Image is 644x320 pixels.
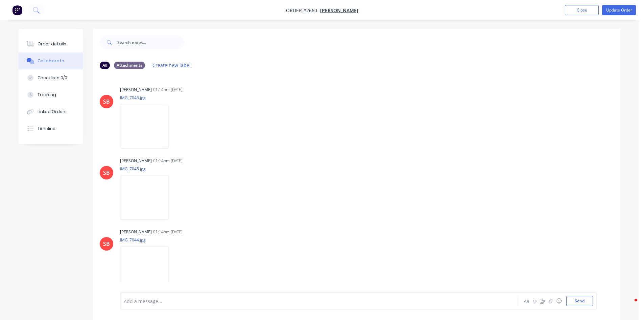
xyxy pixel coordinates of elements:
span: Order #2660 - [286,7,320,14]
button: Create new label [149,61,194,70]
div: Checklists 0/0 [38,75,67,81]
div: Attachments [114,62,145,69]
button: Close [565,5,599,15]
button: @ [530,297,539,305]
div: SB [103,169,110,177]
div: 01:14pm [DATE] [153,87,183,93]
p: IMG_7045.jpg [120,166,175,172]
div: SB [103,240,110,248]
button: Update Order [602,5,636,15]
div: [PERSON_NAME] [120,229,152,235]
p: IMG_7046.jpg [120,95,175,101]
div: SB [103,98,110,106]
div: [PERSON_NAME] [120,158,152,164]
div: Timeline [38,126,55,132]
div: 01:14pm [DATE] [153,158,183,164]
button: Tracking [19,86,83,103]
div: 01:14pm [DATE] [153,229,183,235]
button: Timeline [19,120,83,137]
div: Linked Orders [38,109,67,115]
a: [PERSON_NAME] [320,7,358,14]
div: All [100,62,110,69]
img: Factory [12,5,22,15]
button: Collaborate [19,52,83,69]
button: Send [566,296,593,306]
div: Order details [38,41,66,47]
iframe: Intercom live chat [621,297,637,313]
input: Search notes... [117,36,184,49]
div: Tracking [38,92,56,98]
p: IMG_7044.jpg [120,237,175,243]
button: ☺ [555,297,563,305]
div: [PERSON_NAME] [120,87,152,93]
button: Checklists 0/0 [19,69,83,86]
button: Aa [522,297,530,305]
button: Order details [19,36,83,52]
button: Linked Orders [19,103,83,120]
div: Collaborate [38,58,64,64]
